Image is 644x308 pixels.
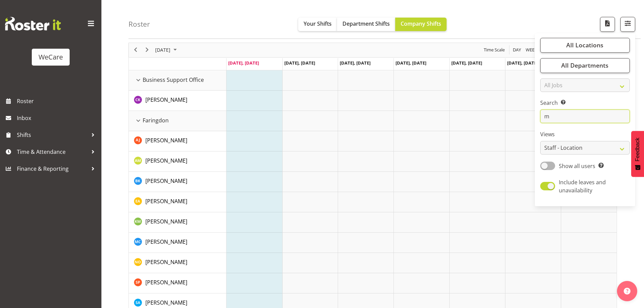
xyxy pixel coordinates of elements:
[129,70,226,91] td: Business Support Office resource
[39,52,63,62] div: WeCare
[145,217,187,226] a: [PERSON_NAME]
[145,197,187,205] span: [PERSON_NAME]
[131,46,140,54] button: Previous
[5,17,61,30] img: Rosterit website logo
[129,111,226,131] td: Faringdon resource
[284,60,315,66] span: [DATE], [DATE]
[145,258,187,266] a: [PERSON_NAME]
[451,60,482,66] span: [DATE], [DATE]
[561,62,609,70] span: All Departments
[395,18,447,31] button: Company Shifts
[129,273,226,293] td: Samantha Poultney resource
[483,46,505,54] span: Time Scale
[340,60,371,66] span: [DATE], [DATE]
[17,113,98,123] span: Inbox
[143,46,152,54] button: Next
[483,46,506,54] button: Time Scale
[129,131,226,151] td: Amy Johannsen resource
[17,147,88,157] span: Time & Attendance
[143,116,169,124] span: Faringdon
[145,96,187,104] a: [PERSON_NAME]
[540,131,630,139] label: Views
[620,17,635,32] button: Filter Shifts
[304,20,332,27] span: Your Shifts
[540,110,630,123] input: Search
[129,192,226,212] td: Ena Advincula resource
[143,76,204,84] span: Business Support Office
[129,172,226,192] td: Brian Ko resource
[635,138,641,161] span: Feedback
[145,238,187,246] a: [PERSON_NAME]
[337,18,395,31] button: Department Shifts
[559,162,595,170] span: Show all users
[141,43,153,57] div: next period
[540,38,630,53] button: All Locations
[145,96,187,103] span: [PERSON_NAME]
[507,60,538,66] span: [DATE], [DATE]
[145,136,187,144] a: [PERSON_NAME]
[153,43,181,57] div: title
[129,151,226,172] td: Antonia Mao resource
[145,157,187,165] a: [PERSON_NAME]
[559,179,606,194] span: Include leaves and unavailability
[624,288,630,294] img: help-xxl-2.png
[129,233,226,253] td: Mary Childs resource
[396,60,426,66] span: [DATE], [DATE]
[512,46,522,54] span: Day
[525,46,539,54] button: Timeline Week
[540,58,630,73] button: All Departments
[145,258,187,266] span: [PERSON_NAME]
[631,131,644,177] button: Feedback - Show survey
[525,46,538,54] span: Week
[129,212,226,233] td: Kishendri Moodley resource
[154,46,180,54] button: October 2025
[129,91,226,111] td: Chloe Kim resource
[512,46,522,54] button: Timeline Day
[228,60,259,66] span: [DATE], [DATE]
[17,130,88,140] span: Shifts
[17,164,88,174] span: Finance & Reporting
[145,197,187,205] a: [PERSON_NAME]
[145,279,187,286] span: [PERSON_NAME]
[145,218,187,225] span: [PERSON_NAME]
[145,137,187,144] span: [PERSON_NAME]
[17,96,98,106] span: Roster
[600,17,615,32] button: Download a PDF of the roster according to the set date range.
[540,99,630,107] label: Search
[566,41,603,49] span: All Locations
[130,43,141,57] div: previous period
[401,20,441,27] span: Company Shifts
[145,278,187,286] a: [PERSON_NAME]
[298,18,337,31] button: Your Shifts
[145,177,187,185] a: [PERSON_NAME]
[145,299,187,306] span: [PERSON_NAME]
[129,253,226,273] td: Natasha Ottley resource
[128,20,150,28] h4: Roster
[154,46,171,54] span: [DATE]
[145,238,187,245] span: [PERSON_NAME]
[342,20,390,27] span: Department Shifts
[145,299,187,307] a: [PERSON_NAME]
